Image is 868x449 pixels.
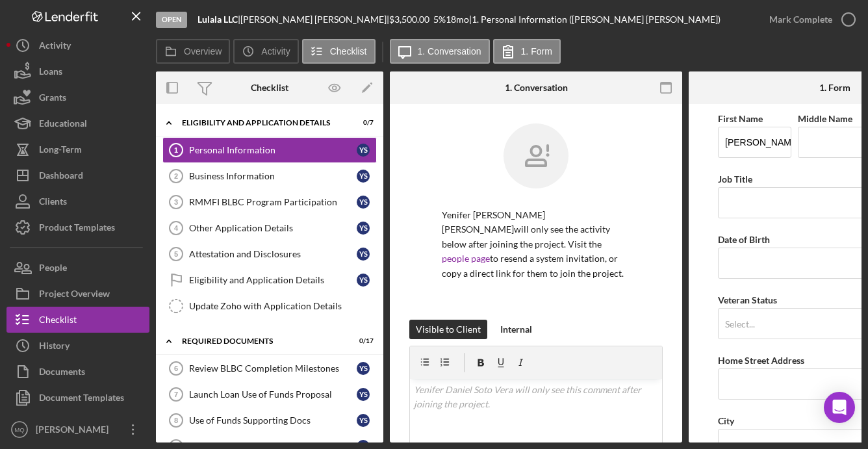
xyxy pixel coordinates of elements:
button: Clients [6,188,149,214]
div: Select... [725,319,755,329]
div: Business Information [189,171,357,181]
button: Document Templates [6,385,149,411]
label: Activity [261,46,290,57]
a: Eligibility and Application DetailsYS [162,267,377,293]
button: Product Templates [6,214,149,240]
div: 1. Conversation [505,83,568,93]
a: people page [442,253,490,264]
div: Open Intercom Messenger [824,392,855,423]
div: Update Zoho with Application Details [189,301,376,311]
button: Project Overview [6,281,149,307]
button: History [6,333,149,359]
text: MQ [14,426,24,433]
div: Eligibility and Application Details [189,275,357,285]
div: Internal [500,320,532,339]
button: 1. Conversation [390,39,490,64]
div: Y S [357,196,370,209]
div: Project Overview [39,281,110,310]
div: Attestation and Disclosures [189,249,357,259]
div: Launch Loan Use of Funds Proposal [189,389,357,400]
div: Long-Term [39,136,82,166]
label: Middle Name [798,113,852,124]
button: Internal [494,320,539,339]
a: 7Launch Loan Use of Funds ProposalYS [162,381,377,407]
tspan: 1 [174,146,178,154]
button: Checklist [302,39,376,64]
div: Y S [357,388,370,401]
div: Clients [39,188,67,218]
div: Y S [357,362,370,375]
tspan: 7 [174,391,178,398]
button: Documents [6,359,149,385]
div: Review BLBC Completion Milestones [189,363,357,374]
label: Home Street Address [718,355,804,366]
button: Activity [6,32,149,58]
div: Document Templates [39,385,124,414]
div: Y S [357,414,370,427]
a: 3RMMFI BLBC Program ParticipationYS [162,189,377,215]
button: Long-Term [6,136,149,162]
div: People [39,255,67,284]
div: Documents [39,359,85,388]
button: Grants [6,84,149,110]
label: Checklist [330,46,367,57]
div: [PERSON_NAME] [PERSON_NAME] | [240,14,389,25]
div: [PERSON_NAME] [32,417,117,446]
div: Activity [39,32,71,62]
div: $3,500.00 [389,14,433,25]
a: 1Personal InformationYS [162,137,377,163]
div: Y S [357,170,370,183]
button: Checklist [6,307,149,333]
a: Educational [6,110,149,136]
label: 1. Conversation [418,46,481,57]
tspan: 8 [174,417,178,424]
label: Overview [184,46,222,57]
div: Use of Funds Supporting Docs [189,415,357,426]
div: 5 % [433,14,446,25]
a: 6Review BLBC Completion MilestonesYS [162,355,377,381]
div: Open [156,12,187,28]
label: Date of Birth [718,234,770,245]
div: 0 / 17 [350,337,374,345]
div: Y S [357,274,370,287]
p: Yenifer [PERSON_NAME] [PERSON_NAME] will only see the activity below after joining the project. V... [442,208,630,281]
div: Y S [357,144,370,157]
label: Job Title [718,173,752,185]
a: 5Attestation and DisclosuresYS [162,241,377,267]
div: Eligibility and Application Details [182,119,341,127]
tspan: 5 [174,250,178,258]
label: First Name [718,113,763,124]
button: Visible to Client [409,320,487,339]
div: Required Documents [182,337,341,345]
div: Other Application Details [189,223,357,233]
button: Dashboard [6,162,149,188]
button: 1. Form [493,39,561,64]
div: | [198,14,240,25]
tspan: 3 [174,198,178,206]
div: 0 / 7 [350,119,374,127]
tspan: 4 [174,224,179,232]
div: Checklist [39,307,77,336]
div: Grants [39,84,66,114]
div: 1. Form [819,83,850,93]
a: Update Zoho with Application Details [162,293,377,319]
b: Lulala LLC [198,14,238,25]
button: Overview [156,39,230,64]
div: Personal Information [189,145,357,155]
a: 4Other Application DetailsYS [162,215,377,241]
a: People [6,255,149,281]
div: Dashboard [39,162,83,192]
button: Loans [6,58,149,84]
div: Educational [39,110,87,140]
a: 2Business InformationYS [162,163,377,189]
tspan: 6 [174,365,178,372]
